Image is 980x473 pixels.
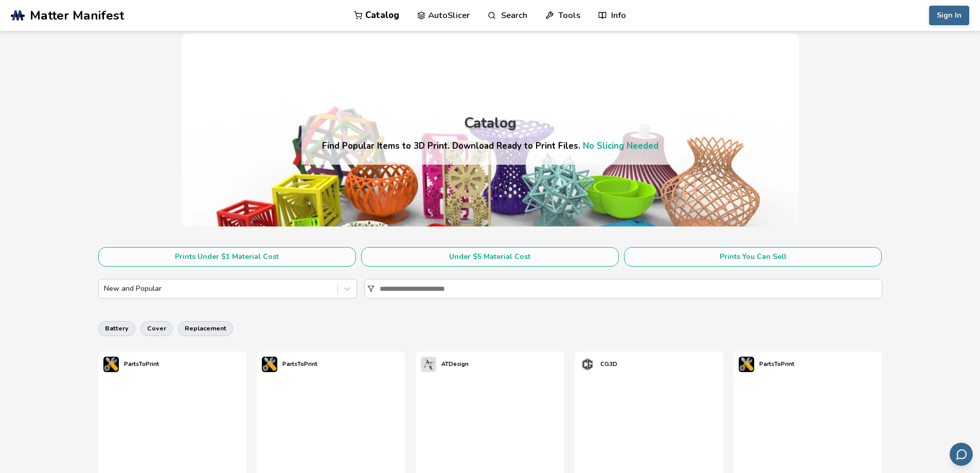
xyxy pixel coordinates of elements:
p: PartsToPrint [282,359,317,370]
button: replacement [178,321,233,336]
button: Prints You Can Sell [624,247,882,267]
button: Prints Under $1 Material Cost [98,247,356,267]
button: Under $5 Material Cost [361,247,619,267]
button: cover [140,321,173,336]
a: CG3D's profileCG3D [575,352,622,377]
a: No Slicing Needed [583,140,658,152]
button: battery [98,321,135,336]
p: PartsToPrint [124,359,159,370]
img: ATDesign's profile [421,357,436,372]
button: Send feedback via email [950,443,973,466]
img: PartsToPrint's profile [262,357,277,372]
a: PartsToPrint's profilePartsToPrint [98,352,164,377]
p: ATDesign [441,359,469,370]
span: Matter Manifest [30,8,124,23]
a: PartsToPrint's profilePartsToPrint [734,352,799,377]
button: Sign In [929,6,969,25]
input: New and Popular [104,285,106,293]
p: CG3D [600,359,617,370]
img: PartsToPrint's profile [103,357,119,372]
img: CG3D's profile [580,357,595,372]
p: PartsToPrint [759,359,794,370]
h4: Find Popular Items to 3D Print. Download Ready to Print Files. [322,140,658,152]
img: PartsToPrint's profile [739,357,754,372]
div: Catalog [464,115,516,131]
a: PartsToPrint's profilePartsToPrint [257,352,323,377]
a: ATDesign's profileATDesign [416,352,474,377]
